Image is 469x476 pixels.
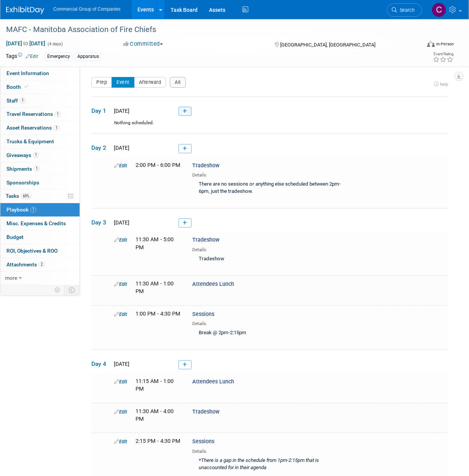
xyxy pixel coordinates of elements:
span: to [22,40,29,46]
a: Edit [114,237,127,243]
img: ExhibitDay [6,6,44,14]
a: Edit [114,163,127,168]
span: 1 [54,125,59,131]
a: Edit [114,379,127,385]
button: Event [112,77,134,88]
span: Sessions [192,438,214,445]
span: Tradeshow [192,162,220,169]
span: Search [397,7,415,13]
span: 69% [21,193,31,199]
span: [DATE] [112,220,129,226]
img: Format-Inperson.png [427,41,435,47]
button: Afterward [134,77,166,88]
span: Shipments [6,166,40,172]
span: Attachments [6,261,45,268]
span: Event Information [6,70,49,76]
div: Details: [192,318,352,327]
span: 11:30 AM - 4:00 PM [136,408,174,422]
a: Edit [114,311,127,317]
div: Event Rating [433,52,453,56]
span: Tasks [6,193,31,199]
div: In-Person [436,41,454,47]
div: Emergency [45,53,72,61]
span: [DATE] [112,108,129,114]
div: Break @ 2pm-2:15pm [192,327,352,340]
span: Trucks & Equipment [6,138,54,144]
span: Attendees Lunch [192,281,234,287]
span: [DATE] [112,361,129,367]
a: Misc. Expenses & Credits [0,217,80,230]
span: 11:30 AM - 5:00 PM [136,236,174,250]
a: Attachments2 [0,258,80,271]
button: Committed [121,40,166,48]
span: 1 [20,98,26,103]
span: 1:00 PM - 4:30 PM [136,311,180,317]
a: Trucks & Equipment [0,135,80,148]
td: Personalize Event Tab Strip [51,285,64,295]
span: Tradeshow [192,237,220,243]
span: Day 3 [91,218,110,227]
span: Giveaways [6,152,39,158]
span: Sessions [192,311,214,317]
a: Edit [114,409,127,415]
span: Staff [6,98,26,104]
span: [DATE] [112,145,129,151]
i: Booth reservation complete [24,85,28,89]
img: Cole Mattern [432,3,446,17]
a: Edit [114,281,127,287]
span: Commercial Group of Companies [53,6,120,12]
a: Travel Reservations1 [0,107,80,121]
span: Attendees Lunch [192,378,234,385]
span: help [440,82,448,87]
span: 1 [33,152,39,158]
span: (4 days) [47,42,63,46]
td: Toggle Event Tabs [64,285,80,295]
a: Edit [26,54,38,59]
div: Details: [192,446,352,455]
div: Details: [192,244,352,253]
i: *There is a gap in the schedule from 1pm-2:15pm that is unaccounted for in their agenda [199,457,319,470]
a: Giveaways1 [0,149,80,162]
span: 1 [55,111,61,117]
a: Tasks69% [0,189,80,203]
span: [GEOGRAPHIC_DATA], [GEOGRAPHIC_DATA] [280,42,375,48]
span: Budget [6,234,24,240]
a: Edit [114,439,127,444]
div: MAFC - Manitoba Association of Fire Chiefs [3,23,415,37]
span: 11:30 AM - 1:00 PM [136,280,174,295]
span: [DATE] [DATE] [6,40,46,47]
span: 2:15 PM - 4:30 PM [136,438,180,444]
div: Event Format [389,40,454,51]
a: Event Information [0,67,80,80]
span: 2:00 PM - 6:00 PM [136,162,180,168]
a: Search [387,3,422,17]
span: Booth [6,84,30,90]
a: Staff1 [0,94,80,107]
div: Nothing scheduled. [91,120,448,133]
span: Day 4 [91,360,110,368]
span: 11:15 AM - 1:00 PM [136,378,174,392]
span: 7 [30,207,36,213]
a: ROI, Objectives & ROO [0,244,80,258]
button: All [170,77,186,88]
div: There are no sessions or anything else scheduled between 2pm-6pm, just the tradeshow. [192,178,352,198]
a: Budget [0,231,80,244]
a: Asset Reservations1 [0,121,80,135]
span: Sponsorships [6,180,39,186]
span: Tradeshow [192,409,220,415]
a: Sponsorships [0,176,80,189]
span: Day 2 [91,144,110,152]
div: Apparatus [75,53,101,61]
a: Booth [0,80,80,94]
span: Playbook [6,207,36,213]
span: Travel Reservations [6,111,61,117]
span: 2 [39,261,45,267]
span: Day 1 [91,107,110,115]
div: Tradeshow [192,253,352,266]
span: 1 [34,166,40,171]
span: Misc. Expenses & Credits [6,220,66,226]
span: more [5,275,17,281]
div: Details: [192,170,352,178]
button: Prep [91,77,112,88]
span: ROI, Objectives & ROO [6,248,57,254]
